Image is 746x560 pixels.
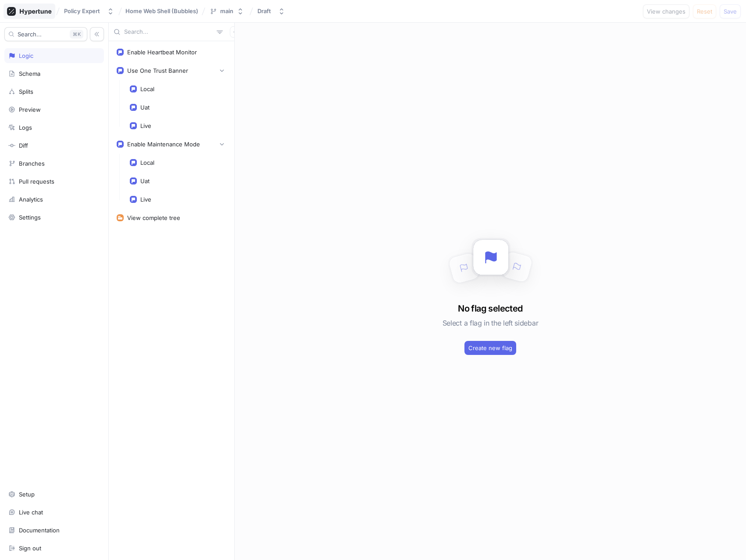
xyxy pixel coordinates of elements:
div: Schema [19,70,40,77]
div: Splits [19,88,33,95]
div: Policy Expert [64,7,100,15]
div: Analytics [19,196,43,203]
div: Live [140,122,151,129]
div: Preview [19,106,41,113]
div: Live [140,196,151,203]
div: Local [140,159,154,166]
button: Reset [693,4,716,18]
h5: Select a flag in the left sidebar [443,315,538,331]
div: Logic [19,52,33,59]
div: Pull requests [19,178,54,185]
button: Policy Expert [61,4,118,18]
div: Uat [140,177,150,184]
div: Use One Trust Banner [127,67,188,74]
h3: No flag selected [458,302,522,315]
div: Uat [140,104,150,111]
span: View changes [647,9,685,14]
div: View complete tree [127,214,180,221]
div: Documentation [19,527,60,534]
button: main [206,4,247,18]
div: Live chat [19,509,43,516]
span: Save [724,9,737,14]
span: Search... [18,32,42,37]
a: Documentation [4,523,104,538]
div: Enable Heartbeat Monitor [127,49,197,56]
div: Branches [19,160,45,167]
button: Save [720,4,741,18]
div: Enable Maintenance Mode [127,141,200,148]
div: Logs [19,124,32,131]
button: Draft [254,4,289,18]
div: Draft [257,7,271,15]
input: Search... [124,28,213,36]
span: Create new flag [468,345,512,351]
div: Diff [19,142,28,149]
div: Sign out [19,545,41,552]
div: Local [140,85,154,92]
div: K [70,30,83,39]
div: Settings [19,214,41,221]
button: View changes [643,4,689,18]
div: Setup [19,491,35,498]
span: Home Web Shell (Bubbles) [125,8,198,14]
div: main [220,7,233,15]
button: Create new flag [464,341,516,355]
button: Search...K [4,27,87,41]
span: Reset [697,9,712,14]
